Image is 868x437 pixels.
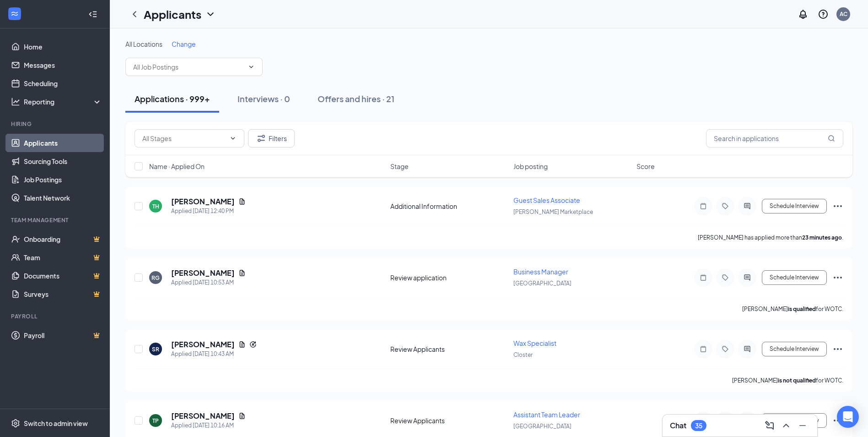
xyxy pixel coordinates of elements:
span: Business Manager [513,268,568,276]
span: [PERSON_NAME] Marketplace [513,208,593,215]
svg: ActiveChat [742,202,753,210]
h5: [PERSON_NAME] [171,197,235,207]
svg: Note [698,202,709,210]
span: Change [172,40,196,48]
button: Schedule Interview [762,199,827,213]
svg: ActiveChat [742,274,753,281]
svg: QuestionInfo [818,9,829,20]
svg: Document [238,412,246,420]
h5: [PERSON_NAME] [171,339,235,350]
span: Closter [513,351,533,358]
svg: ChevronDown [248,63,255,71]
button: Schedule Interview [762,270,827,285]
svg: ChevronDown [229,135,237,142]
div: Applied [DATE] 10:43 AM [171,350,257,359]
a: SurveysCrown [24,285,102,303]
button: Schedule Interview [762,342,827,356]
a: OnboardingCrown [24,230,102,248]
svg: Collapse [88,10,97,19]
div: Switch to admin view [24,419,88,428]
svg: Minimize [797,420,808,431]
div: Applied [DATE] 10:53 AM [171,278,246,287]
div: SR [152,345,159,353]
svg: Ellipses [832,415,843,426]
div: Review application [390,273,508,282]
p: [PERSON_NAME] for WOTC. [732,377,843,384]
div: Review Applicants [390,344,508,354]
h5: [PERSON_NAME] [171,411,235,421]
a: DocumentsCrown [24,267,102,285]
span: Stage [390,162,409,171]
svg: ComposeMessage [764,420,775,431]
svg: ChevronUp [781,420,792,431]
input: All Job Postings [133,62,244,72]
div: Interviews · 0 [237,93,290,104]
input: All Stages [142,133,226,143]
b: is qualified [788,306,816,312]
div: Open Intercom Messenger [837,406,859,428]
a: Applicants [24,134,102,152]
button: Filter Filters [248,129,295,147]
a: TeamCrown [24,248,102,267]
svg: Note [698,345,709,353]
span: All Locations [125,40,162,48]
span: Name · Applied On [149,162,205,171]
svg: ActiveChat [742,345,753,353]
svg: WorkstreamLogo [10,9,19,18]
svg: Document [238,198,246,205]
div: Hiring [11,120,100,128]
div: Team Management [11,216,100,224]
button: ComposeMessage [762,418,777,433]
button: Minimize [795,418,810,433]
div: Additional Information [390,202,508,211]
p: [PERSON_NAME] for WOTC. [742,305,843,313]
b: 23 minutes ago [802,234,842,241]
h5: [PERSON_NAME] [171,268,235,278]
div: 35 [695,422,702,430]
a: Messages [24,56,102,74]
input: Search in applications [706,129,843,147]
a: Scheduling [24,74,102,93]
p: [PERSON_NAME] has applied more than . [698,234,843,241]
svg: Settings [11,419,20,428]
svg: Note [698,274,709,281]
span: [GEOGRAPHIC_DATA] [513,280,571,287]
div: Offers and hires · 21 [318,93,394,104]
div: Applications · 999+ [135,93,210,104]
a: Home [24,38,102,56]
div: TH [152,202,159,210]
svg: Analysis [11,97,20,106]
svg: Reapply [249,341,257,348]
a: Sourcing Tools [24,152,102,170]
svg: Tag [720,274,731,281]
svg: Ellipses [832,344,843,355]
svg: Document [238,269,246,277]
svg: ChevronLeft [129,9,140,20]
span: Assistant Team Leader [513,410,580,419]
button: ChevronUp [779,418,793,433]
svg: Filter [256,133,267,144]
div: Payroll [11,312,100,320]
svg: Tag [720,202,731,210]
svg: ChevronDown [205,9,216,20]
div: Reporting [24,97,102,106]
div: RG [151,274,160,282]
svg: Notifications [798,9,809,20]
span: Wax Specialist [513,339,556,347]
div: Applied [DATE] 10:16 AM [171,421,246,430]
b: is not qualified [778,377,816,384]
h3: Chat [670,421,686,431]
svg: MagnifyingGlass [828,135,835,142]
svg: Ellipses [832,201,843,212]
button: Schedule Interview [762,413,827,428]
div: Review Applicants [390,416,508,425]
a: Talent Network [24,189,102,207]
span: Job posting [513,162,548,171]
svg: Document [238,341,246,348]
div: AC [840,10,847,18]
span: [GEOGRAPHIC_DATA] [513,423,571,430]
svg: Tag [720,345,731,353]
svg: Ellipses [832,272,843,283]
a: PayrollCrown [24,326,102,344]
div: Applied [DATE] 12:40 PM [171,207,246,216]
